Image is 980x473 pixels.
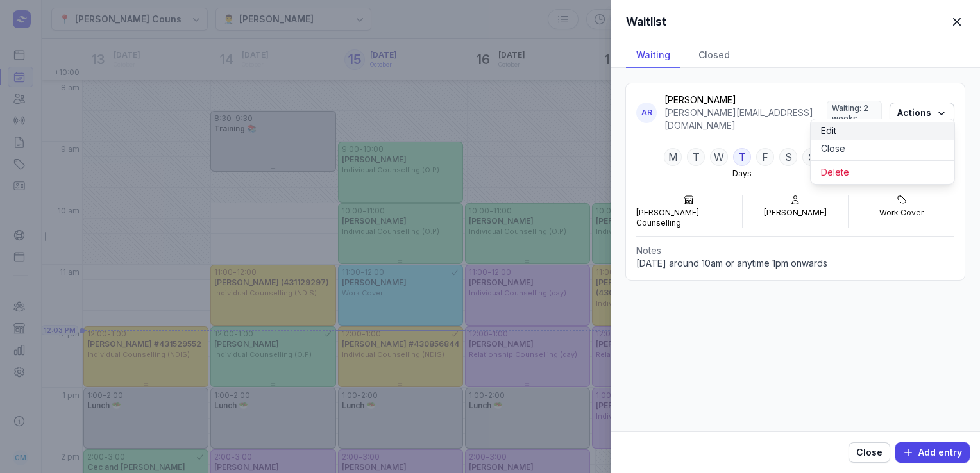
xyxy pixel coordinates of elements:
[811,122,954,140] button: Edit
[756,148,774,166] div: F
[779,148,797,166] div: S
[688,44,740,68] div: Closed
[687,148,705,166] div: T
[849,442,890,463] button: Close
[710,148,728,166] div: W
[897,105,947,120] span: Actions
[636,244,954,257] div: Notes
[879,208,924,218] div: Work Cover
[733,148,751,166] div: T
[890,103,954,123] button: Actions
[895,442,970,463] button: Add entry
[664,94,827,106] div: [PERSON_NAME]
[636,257,954,270] div: [DATE] around 10am or anytime 1pm onwards
[811,140,954,158] button: Close
[636,208,742,228] div: [PERSON_NAME] Counselling
[664,106,827,132] div: [PERSON_NAME][EMAIL_ADDRESS][DOMAIN_NAME]
[664,148,682,166] div: M
[811,163,954,181] button: Delete
[802,148,820,166] div: S
[732,169,752,179] div: Days
[626,14,666,29] div: Waitlist
[641,108,652,118] span: AR
[764,208,827,218] div: [PERSON_NAME]
[827,101,882,126] span: Waiting: 2 weeks
[811,119,954,184] div: Actions
[903,445,962,460] span: Add entry
[626,44,680,68] div: Waiting
[856,445,883,460] span: Close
